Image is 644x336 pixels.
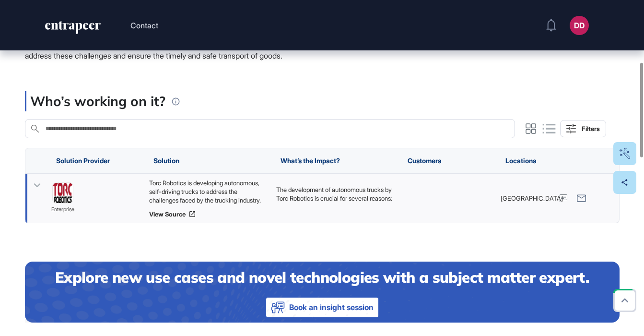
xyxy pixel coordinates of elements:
[25,23,609,60] span: The trucking industry faces significant challenges due to a shortage of truck drivers, which affe...
[501,194,563,203] span: [GEOGRAPHIC_DATA]
[30,91,165,111] p: Who’s working on it?
[53,183,73,204] img: image
[408,157,441,165] span: Customers
[289,300,374,314] span: Book an insight session
[149,179,266,204] div: Torc Robotics is developing autonomous, self-driving trucks to address the challenges faced by th...
[149,210,266,218] a: View Source
[44,21,102,37] a: entrapeer-logo
[570,16,589,35] button: DD
[55,267,589,288] h4: Explore new use cases and novel technologies with a subject matter expert.
[582,125,600,132] div: Filters
[276,185,393,203] p: The development of autonomous trucks by Torc Robotics is crucial for several reasons:
[153,157,179,165] span: Solution
[52,183,73,204] a: image
[285,211,304,219] strong: Safety
[285,211,393,237] li: : Autonomous trucks can reduce the risk of accidents caused by human error, thereby saving lives.
[51,206,74,215] span: enterprise
[505,157,536,165] span: Locations
[130,19,158,32] button: Contact
[56,157,110,165] span: Solution Provider
[281,157,340,165] span: What’s the Impact?
[266,298,378,317] button: Book an insight session
[560,120,606,137] button: Filters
